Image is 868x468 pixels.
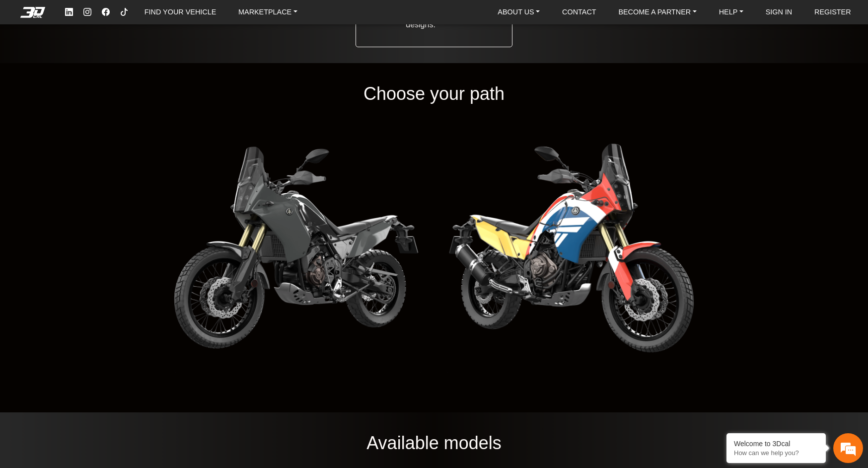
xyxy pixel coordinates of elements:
h1: Choose your path [363,79,505,108]
p: How can we help you? [734,449,818,457]
a: REGISTER [810,4,855,20]
a: FIND YOUR VEHICLE [141,4,220,20]
a: BECOME A PARTNER [614,4,700,20]
h1: Available models [366,428,502,458]
a: ABOUT US [494,4,544,20]
a: HELP [715,4,747,20]
a: MARKETPLACE [234,4,301,20]
a: SIGN IN [762,4,796,20]
div: Welcome to 3Dcal [734,440,818,448]
a: CONTACT [558,4,600,20]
